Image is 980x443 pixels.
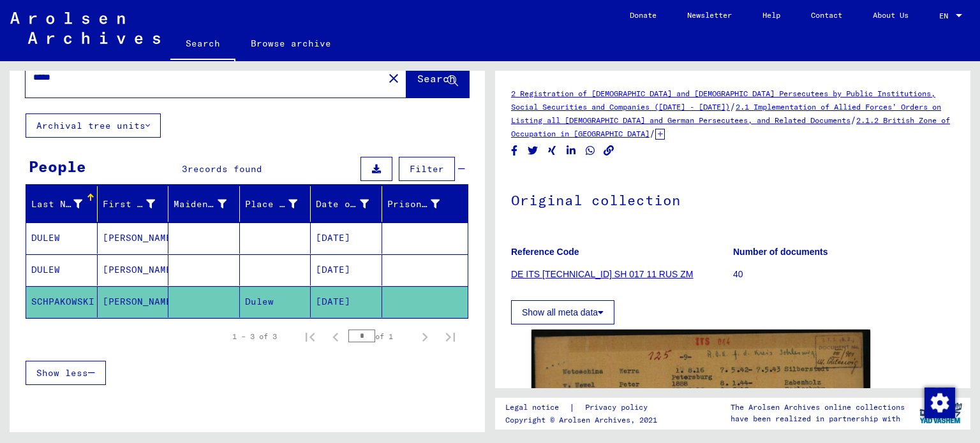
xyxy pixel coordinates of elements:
span: EN [939,11,953,20]
mat-header-cell: Place of Birth [240,186,311,222]
mat-cell: Dulew [240,286,311,317]
mat-header-cell: Prisoner # [382,186,468,222]
img: Change consent [924,388,955,418]
a: Privacy policy [575,401,663,414]
mat-cell: [PERSON_NAME] [98,286,169,317]
button: Show less [26,361,106,385]
div: Date of Birth [316,194,385,214]
p: 40 [733,268,954,281]
a: Browse archive [235,28,346,59]
mat-cell: DULEW [26,254,98,286]
span: Show less [36,367,88,379]
mat-cell: [DATE] [311,222,382,254]
b: Number of documents [733,247,828,257]
div: Date of Birth [316,198,369,211]
mat-icon: close [386,71,401,86]
mat-header-cell: First Name [98,186,169,222]
div: Last Name [31,194,98,214]
span: 3 [182,163,188,175]
button: Search [406,58,469,98]
button: Filter [399,157,455,181]
button: Archival tree units [26,113,161,138]
b: Reference Code [511,247,579,257]
button: Share on Facebook [508,143,521,159]
div: People [29,155,86,178]
mat-cell: [DATE] [311,286,382,317]
mat-header-cell: Last Name [26,186,98,222]
button: Share on WhatsApp [584,143,597,159]
button: Share on Xing [546,143,559,159]
mat-cell: [PERSON_NAME] [98,222,169,254]
img: Arolsen_neg.svg [10,12,160,44]
div: Last Name [31,198,82,211]
mat-cell: SCHPAKOWSKI [26,286,98,317]
span: / [650,127,655,139]
button: Share on LinkedIn [565,143,578,159]
div: Place of Birth [245,194,314,214]
a: DE ITS [TECHNICAL_ID] SH 017 11 RUS ZM [511,269,694,279]
div: Maiden Name [174,194,242,214]
p: have been realized in partnership with [731,413,905,425]
div: Maiden Name [174,198,226,211]
button: Next page [412,324,438,349]
a: 2 Registration of [DEMOGRAPHIC_DATA] and [DEMOGRAPHIC_DATA] Persecutees by Public Institutions, S... [511,89,935,112]
div: Prisoner # [387,198,440,211]
span: records found [188,163,262,175]
div: Prisoner # [387,194,456,214]
a: Legal notice [505,401,569,414]
mat-cell: [DATE] [311,254,382,286]
mat-cell: [PERSON_NAME] [98,254,169,286]
mat-cell: DULEW [26,222,98,254]
div: First Name [103,198,156,211]
span: Filter [410,163,444,175]
button: First page [297,324,323,349]
div: Place of Birth [245,198,298,211]
a: Search [170,28,235,61]
p: The Arolsen Archives online collections [731,402,905,413]
button: Show all meta data [511,300,614,324]
span: Search [417,72,456,85]
button: Copy link [602,143,616,159]
span: / [850,114,856,126]
div: | [505,401,663,414]
h1: Original collection [511,171,954,227]
button: Share on Twitter [526,143,540,159]
button: Previous page [323,324,348,349]
img: yv_logo.png [917,397,965,429]
span: / [730,101,736,112]
div: Change consent [924,387,954,418]
mat-header-cell: Date of Birth [311,186,382,222]
button: Last page [438,324,463,349]
div: of 1 [348,330,412,342]
p: Copyright © Arolsen Archives, 2021 [505,414,663,426]
button: Clear [381,65,406,91]
div: First Name [103,194,172,214]
mat-header-cell: Maiden Name [168,186,240,222]
div: 1 – 3 of 3 [232,331,277,342]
